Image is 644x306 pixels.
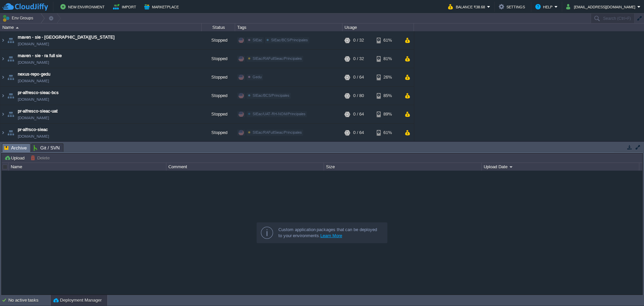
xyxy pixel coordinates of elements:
[377,31,398,49] div: 61%
[253,93,289,97] span: SIEac/BCS/Principales
[202,31,235,49] div: Stopped
[18,52,62,59] a: maven - sie - ra full sie
[0,31,6,49] img: AMDAwAAAACH5BAEAAAAALAAAAAABAAEAAAICRAEAOw==
[18,115,49,121] span: [DOMAIN_NAME]
[6,87,15,105] img: AMDAwAAAACH5BAEAAAAALAAAAAABAAEAAAICRAEAOw==
[616,279,637,299] iframe: chat widget
[53,297,102,304] button: Deployment Manager
[202,105,235,123] div: Stopped
[353,68,364,86] div: 0 / 64
[377,50,398,68] div: 81%
[6,31,15,49] img: AMDAwAAAACH5BAEAAAAALAAAAAABAAEAAAICRAEAOw==
[18,108,58,115] a: pr-alfresco-sieac-uat
[499,3,527,11] button: Settings
[6,68,15,86] img: AMDAwAAAACH5BAEAAAAALAAAAAABAAEAAAICRAEAOw==
[343,24,414,31] div: Usage
[18,96,49,103] span: [DOMAIN_NAME]
[18,34,115,41] a: maven - sie - [GEOGRAPHIC_DATA][US_STATE]
[18,71,50,78] a: nexus-repo-gedu
[535,3,554,11] button: Help
[31,155,52,161] button: Delete
[8,295,50,306] div: No active tasks
[324,163,481,171] div: Size
[253,112,306,116] span: SIEac/UAT-RH-NOM/Principales
[202,87,235,105] div: Stopped
[2,13,36,23] button: Env Groups
[18,78,49,84] a: [DOMAIN_NAME]
[18,89,59,96] a: pr-alfresco-sieac-bcs
[448,3,487,11] button: Balance ₹38.68
[0,50,6,68] img: AMDAwAAAACH5BAEAAAAALAAAAAABAAEAAAICRAEAOw==
[353,87,364,105] div: 0 / 80
[6,50,15,68] img: AMDAwAAAACH5BAEAAAAALAAAAAABAAEAAAICRAEAOw==
[60,3,107,11] button: New Environment
[18,133,49,140] span: [DOMAIN_NAME]
[278,227,382,239] div: Custom application packages that can be deployed to your environments.
[9,163,166,171] div: Name
[235,24,342,31] div: Tags
[18,59,49,66] span: [DOMAIN_NAME]
[16,27,19,29] img: AMDAwAAAACH5BAEAAAAALAAAAAABAAEAAAICRAEAOw==
[0,87,6,105] img: AMDAwAAAACH5BAEAAAAALAAAAAABAAEAAAICRAEAOw==
[6,124,15,142] img: AMDAwAAAACH5BAEAAAAALAAAAAABAAEAAAICRAEAOw==
[202,50,235,68] div: Stopped
[2,3,48,11] img: CloudJiffy
[377,105,398,123] div: 89%
[18,41,49,47] span: [DOMAIN_NAME]
[202,24,235,31] div: Status
[4,155,26,161] button: Upload
[253,75,262,79] span: Gedu
[0,124,6,142] img: AMDAwAAAACH5BAEAAAAALAAAAAABAAEAAAICRAEAOw==
[482,163,639,171] div: Upload Date
[253,130,302,134] span: SIEac/RAFullSieac/Principales
[271,38,308,42] span: SIEac/BCS/Principales
[167,163,324,171] div: Comment
[320,233,342,238] a: Learn More
[4,144,27,152] span: Archive
[144,3,181,11] button: Marketplace
[377,124,398,142] div: 61%
[6,105,15,123] img: AMDAwAAAACH5BAEAAAAALAAAAAABAAEAAAICRAEAOw==
[353,105,364,123] div: 0 / 64
[0,105,6,123] img: AMDAwAAAACH5BAEAAAAALAAAAAABAAEAAAICRAEAOw==
[1,24,201,31] div: Name
[113,3,138,11] button: Import
[202,124,235,142] div: Stopped
[18,126,48,133] a: pr-alfrsco-sieac
[34,144,60,152] span: Git / SVN
[353,31,364,49] div: 0 / 32
[353,50,364,68] div: 0 / 32
[566,3,637,11] button: [EMAIL_ADDRESS][DOMAIN_NAME]
[253,56,302,60] span: SIEac/RAFullSieac/Principales
[253,38,262,42] span: SIEac
[377,87,398,105] div: 85%
[0,68,6,86] img: AMDAwAAAACH5BAEAAAAALAAAAAABAAEAAAICRAEAOw==
[353,124,364,142] div: 0 / 64
[202,68,235,86] div: Stopped
[377,68,398,86] div: 26%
